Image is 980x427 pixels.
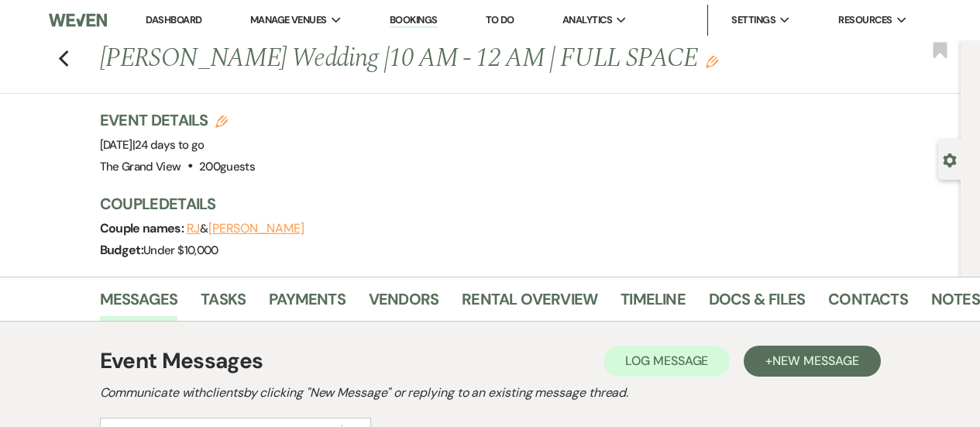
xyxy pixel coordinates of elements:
span: Manage Venues [250,12,327,28]
h2: Communicate with clients by clicking "New Message" or replying to an existing message thread. [100,384,881,402]
img: Weven Logo [49,4,106,36]
a: To Do [486,13,514,26]
span: Resources [838,12,892,28]
span: & [187,221,304,236]
h3: Couple Details [100,193,946,215]
a: Bookings [390,13,438,28]
span: | [132,137,205,153]
button: +New Message [744,346,880,377]
a: Rental Overview [462,287,597,321]
button: Log Message [603,346,730,377]
a: Vendors [369,287,438,321]
span: Budget: [100,242,144,258]
span: 200 guests [199,159,255,174]
a: Contacts [828,287,908,321]
span: 24 days to go [135,137,205,153]
span: Under $10,000 [143,243,218,258]
a: Tasks [201,287,246,321]
h1: Event Messages [100,345,263,377]
span: New Message [772,353,858,369]
span: [DATE] [100,137,205,153]
a: Dashboard [146,13,201,26]
span: The Grand View [100,159,181,174]
h3: Event Details [100,109,256,131]
button: Open lead details [943,152,957,167]
button: RJ [187,222,201,235]
button: [PERSON_NAME] [208,222,304,235]
a: Notes [931,287,980,321]
h1: [PERSON_NAME] Wedding |10 AM - 12 AM | FULL SPACE [100,40,782,77]
span: Couple names: [100,220,187,236]
a: Timeline [621,287,686,321]
span: Log Message [625,353,708,369]
span: Analytics [562,12,612,28]
a: Payments [269,287,346,321]
button: Edit [706,54,718,68]
span: Settings [731,12,775,28]
a: Messages [100,287,178,321]
a: Docs & Files [709,287,805,321]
